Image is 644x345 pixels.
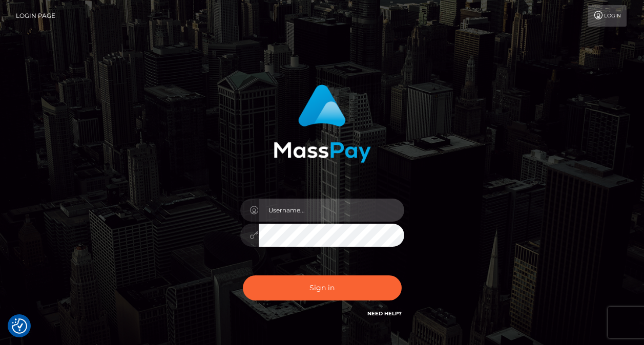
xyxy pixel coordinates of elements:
[16,5,55,27] a: Login Page
[243,275,402,300] button: Sign in
[274,84,371,163] img: MassPay Login
[588,5,627,27] a: Login
[259,199,404,222] input: Username...
[12,318,27,334] button: Consent Preferences
[367,310,402,317] a: Need Help?
[12,318,27,334] img: Revisit consent button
